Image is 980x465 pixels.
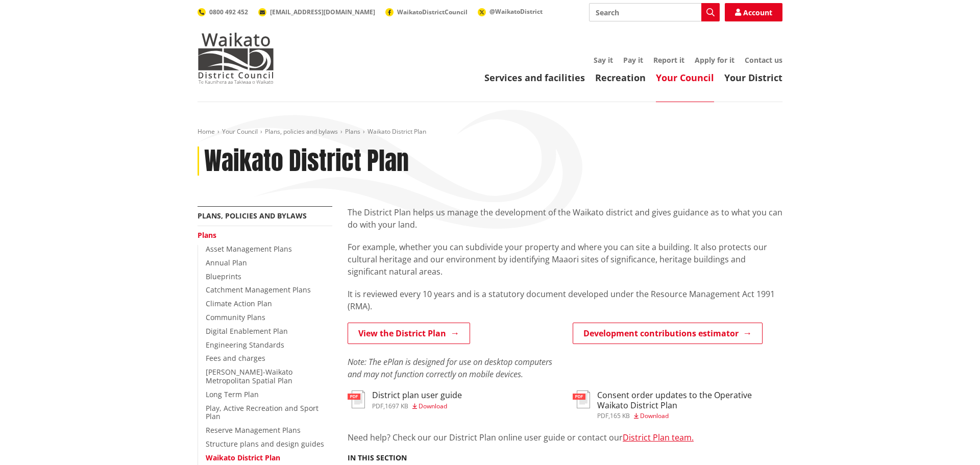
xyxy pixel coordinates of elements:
a: Catchment Management Plans [206,285,311,295]
p: The District Plan helps us manage the development of the Waikato district and gives guidance as t... [348,206,782,231]
a: View the District Plan [348,323,470,344]
a: District plan user guide pdf,1697 KB Download [348,390,462,409]
span: Download [640,411,669,420]
a: District Plan team. [623,432,694,443]
a: Say it [594,55,613,65]
a: Engineering Standards [206,340,284,350]
a: Home [198,127,215,136]
p: Need help? Check our our District Plan online user guide or contact our [348,431,782,444]
input: Search input [589,3,720,21]
span: 0800 492 452 [209,8,248,16]
span: 165 KB [610,411,630,420]
p: It is reviewed every 10 years and is a statutory document developed under the Resource Management... [348,288,782,312]
span: Download [419,402,447,410]
a: Play, Active Recreation and Sport Plan [206,403,318,422]
nav: breadcrumb [198,128,782,136]
a: Community Plans [206,312,265,322]
a: Plans [198,230,216,240]
a: [EMAIL_ADDRESS][DOMAIN_NAME] [258,8,375,16]
h5: In this section [348,454,407,462]
a: Plans, policies and bylaws [265,127,338,136]
h1: Waikato District Plan [204,146,409,176]
a: Development contributions estimator [573,323,763,344]
span: @WaikatoDistrict [489,7,543,16]
span: pdf [372,402,383,410]
a: Plans [345,127,360,136]
em: Note: The ePlan is designed for use on desktop computers and may not function correctly on mobile... [348,356,552,380]
a: Contact us [745,55,782,65]
div: , [597,413,782,419]
a: 0800 492 452 [198,8,248,16]
a: Plans, policies and bylaws [198,211,307,221]
a: Blueprints [206,272,241,281]
a: Long Term Plan [206,389,259,399]
a: Asset Management Plans [206,244,292,254]
p: For example, whether you can subdivide your property and where you can site a building. It also p... [348,241,782,278]
a: Apply for it [695,55,734,65]
span: WaikatoDistrictCouncil [397,8,468,16]
a: Annual Plan [206,258,247,267]
a: Digital Enablement Plan [206,326,288,336]
img: document-pdf.svg [573,390,590,408]
a: WaikatoDistrictCouncil [385,8,468,16]
a: @WaikatoDistrict [478,7,543,16]
span: Waikato District Plan [367,127,426,136]
span: 1697 KB [385,402,408,410]
h3: Consent order updates to the Operative Waikato District Plan [597,390,782,410]
span: pdf [597,411,608,420]
a: Consent order updates to the Operative Waikato District Plan pdf,165 KB Download [573,390,782,419]
a: Waikato District Plan [206,453,280,462]
a: Your Council [656,71,714,84]
img: Waikato District Council - Te Kaunihera aa Takiwaa o Waikato [198,33,274,84]
a: Your District [724,71,782,84]
a: Report it [653,55,684,65]
img: document-pdf.svg [348,390,365,408]
a: Your Council [222,127,258,136]
a: Structure plans and design guides [206,439,324,449]
a: Fees and charges [206,353,265,363]
a: [PERSON_NAME]-Waikato Metropolitan Spatial Plan [206,367,292,385]
a: Climate Action Plan [206,299,272,308]
a: Pay it [623,55,643,65]
h3: District plan user guide [372,390,462,400]
a: Recreation [595,71,646,84]
a: Account [725,3,782,21]
div: , [372,403,462,409]
span: [EMAIL_ADDRESS][DOMAIN_NAME] [270,8,375,16]
a: Services and facilities [484,71,585,84]
a: Reserve Management Plans [206,425,301,435]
